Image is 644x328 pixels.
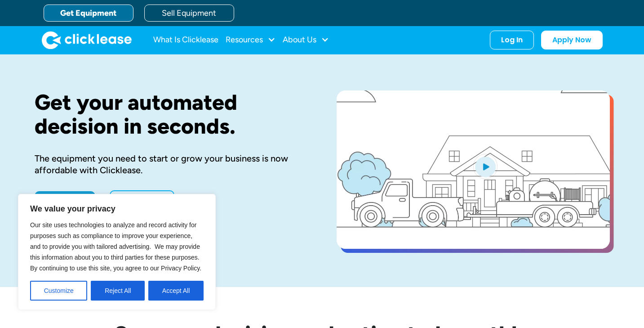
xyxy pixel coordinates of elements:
div: We value your privacy [18,194,216,310]
div: Log In [501,36,523,45]
a: What Is Clicklease [153,31,218,49]
button: Reject All [91,281,145,301]
button: Accept All [148,281,204,301]
a: Apply Now [541,31,603,49]
a: Learn More [110,190,174,210]
div: About Us [283,31,329,49]
a: Get Equipment [44,4,133,22]
span: Our site uses technologies to analyze and record activity for purposes such as compliance to impr... [30,221,201,272]
a: Apply Now [35,191,95,209]
a: open lightbox [337,90,610,249]
img: Clicklease logo [42,31,132,49]
div: Resources [226,31,275,49]
h1: Get your automated decision in seconds. [35,90,308,138]
a: home [42,31,132,49]
img: Blue play button logo on a light blue circular background [473,154,497,179]
button: Customize [30,281,87,301]
a: Sell Equipment [144,4,234,22]
div: The equipment you need to start or grow your business is now affordable with Clicklease. [35,153,308,176]
p: We value your privacy [30,203,204,214]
